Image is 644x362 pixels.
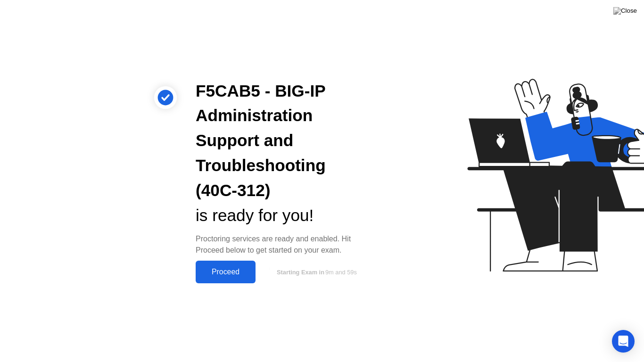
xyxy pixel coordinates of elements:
[260,263,371,281] button: Starting Exam in9m and 59s
[198,268,253,276] div: Proceed
[196,79,371,203] div: F5CAB5 - BIG-IP Administration Support and Troubleshooting (40C-312)
[325,269,357,276] span: 9m and 59s
[196,261,256,283] button: Proceed
[612,330,635,353] div: Open Intercom Messenger
[196,203,371,228] div: is ready for you!
[196,233,371,256] div: Proctoring services are ready and enabled. Hit Proceed below to get started on your exam.
[613,7,637,15] img: Close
